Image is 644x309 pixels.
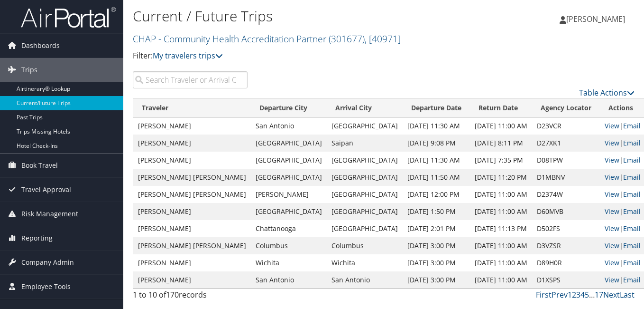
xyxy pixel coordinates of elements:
[623,121,641,130] a: Email
[327,169,403,186] td: [GEOGRAPHIC_DATA]
[327,117,403,135] td: [GEOGRAPHIC_DATA]
[532,237,600,254] td: D3VZSR
[403,203,470,220] td: [DATE] 1:50 PM
[21,226,53,250] span: Reporting
[133,99,251,117] th: Traveler: activate to sort column ascending
[605,138,619,147] a: View
[572,290,576,300] a: 2
[532,186,600,203] td: D2374W
[623,207,641,216] a: Email
[585,290,589,300] a: 5
[251,254,327,271] td: Wichita
[605,190,619,199] a: View
[576,290,580,300] a: 3
[605,207,619,216] a: View
[133,220,251,237] td: [PERSON_NAME]
[532,99,600,117] th: Agency Locator: activate to sort column ascending
[403,254,470,271] td: [DATE] 3:00 PM
[579,87,635,98] a: Table Actions
[327,254,403,271] td: Wichita
[470,169,532,186] td: [DATE] 11:20 PM
[327,220,403,237] td: [GEOGRAPHIC_DATA]
[605,155,619,164] a: View
[153,50,223,61] a: My travelers trips
[403,271,470,289] td: [DATE] 3:00 PM
[532,254,600,271] td: D89H0R
[327,152,403,169] td: [GEOGRAPHIC_DATA]
[589,290,595,300] span: …
[133,135,251,152] td: [PERSON_NAME]
[568,290,572,300] a: 1
[133,169,251,186] td: [PERSON_NAME] [PERSON_NAME]
[133,254,251,271] td: [PERSON_NAME]
[251,271,327,289] td: San Antonio
[605,121,619,130] a: View
[403,169,470,186] td: [DATE] 11:50 AM
[532,271,600,289] td: D1XSPS
[365,32,401,45] span: , [ 40971 ]
[133,186,251,203] td: [PERSON_NAME] [PERSON_NAME]
[532,220,600,237] td: D502FS
[532,117,600,135] td: D23VCR
[21,202,78,226] span: Risk Management
[532,169,600,186] td: D1MBNV
[403,220,470,237] td: [DATE] 2:01 PM
[605,258,619,267] a: View
[403,237,470,254] td: [DATE] 3:00 PM
[251,237,327,254] td: Columbus
[580,290,585,300] a: 4
[166,290,179,300] span: 170
[133,71,248,88] input: Search Traveler or Arrival City
[133,203,251,220] td: [PERSON_NAME]
[470,99,532,117] th: Return Date: activate to sort column ascending
[620,290,635,300] a: Last
[403,117,470,135] td: [DATE] 11:30 AM
[532,152,600,169] td: D08TPW
[133,271,251,289] td: [PERSON_NAME]
[327,99,403,117] th: Arrival City: activate to sort column ascending
[329,32,365,45] span: ( 301677 )
[327,237,403,254] td: Columbus
[403,186,470,203] td: [DATE] 12:00 PM
[532,203,600,220] td: D60MVB
[560,5,635,33] a: [PERSON_NAME]
[605,224,619,233] a: View
[403,135,470,152] td: [DATE] 9:08 PM
[133,50,467,62] p: Filter:
[133,152,251,169] td: [PERSON_NAME]
[470,271,532,289] td: [DATE] 11:00 AM
[251,186,327,203] td: [PERSON_NAME]
[251,99,327,117] th: Departure City: activate to sort column ascending
[605,241,619,250] a: View
[470,203,532,220] td: [DATE] 11:00 AM
[470,152,532,169] td: [DATE] 7:35 PM
[623,224,641,233] a: Email
[327,186,403,203] td: [GEOGRAPHIC_DATA]
[251,117,327,135] td: San Antonio
[251,152,327,169] td: [GEOGRAPHIC_DATA]
[470,186,532,203] td: [DATE] 11:00 AM
[251,220,327,237] td: Chattanooga
[327,203,403,220] td: [GEOGRAPHIC_DATA]
[251,203,327,220] td: [GEOGRAPHIC_DATA]
[133,289,248,305] div: 1 to 10 of records
[403,152,470,169] td: [DATE] 11:30 AM
[251,135,327,152] td: [GEOGRAPHIC_DATA]
[21,34,60,58] span: Dashboards
[251,169,327,186] td: [GEOGRAPHIC_DATA]
[327,135,403,152] td: Saipan
[605,173,619,182] a: View
[21,275,71,299] span: Employee Tools
[552,290,568,300] a: Prev
[623,173,641,182] a: Email
[532,135,600,152] td: D27XK1
[605,275,619,284] a: View
[327,271,403,289] td: San Antonio
[623,155,641,164] a: Email
[403,99,470,117] th: Departure Date: activate to sort column descending
[470,220,532,237] td: [DATE] 11:13 PM
[470,237,532,254] td: [DATE] 11:00 AM
[21,6,116,29] img: airportal-logo.png
[470,135,532,152] td: [DATE] 8:11 PM
[21,251,74,274] span: Company Admin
